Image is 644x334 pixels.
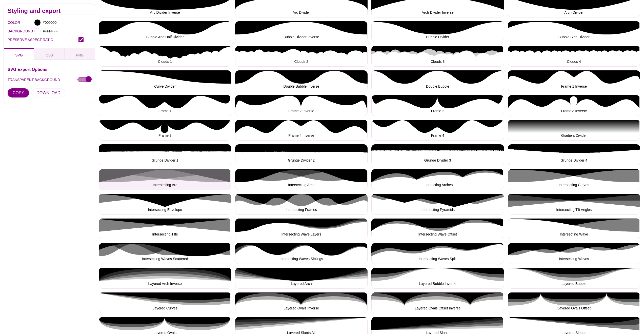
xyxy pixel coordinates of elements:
button: Intersecting Wave Layers [235,219,368,239]
h2: Styling and export [8,9,91,13]
button: Intersecting Waves [508,243,640,264]
button: Frame 1 Inverse [508,70,640,91]
button: COPY [8,88,29,97]
label: COLOR [8,19,14,26]
button: Layered Curves [99,292,231,313]
button: Layered Ovals Offset Inverse [371,292,504,313]
button: Clouds 1 [99,46,231,67]
button: Frame 4 [371,120,504,141]
button: Intersecting Waves Siblings [235,243,368,264]
button: Intersecting Frames [235,194,368,214]
button: Frame 4 Inverse [235,120,368,141]
h3: SVG Export Options [8,67,91,71]
button: Double Bubble Inverse [235,70,368,91]
button: Grunge Divider 3 [371,144,504,165]
button: Grunge Divider 1 [99,144,231,165]
button: DOWNLOAD [31,88,65,97]
button: Intersecting Arc [99,169,231,190]
button: PNG [65,48,95,60]
button: Bubble Side Divider [508,21,640,42]
button: Layered Ovals Offset [508,292,640,313]
button: Intersecting Waves Split [371,243,504,264]
button: Frame 3 [99,120,231,141]
button: Intersecting Tilt Angles [508,194,640,214]
button: Gradient Divider [508,120,640,141]
button: Layered Bubble Inverse [371,268,504,288]
button: Frame 2 [371,95,504,116]
label: BACKGROUND [8,28,14,34]
button: Intersecting Tilts [99,219,231,239]
button: Layered Bubble [508,268,640,288]
button: Layered Ovals Inverse [235,292,368,313]
button: Intersecting Pyramids [371,194,504,214]
button: Layered Arch [235,268,368,288]
button: Grunge Divider 2 [235,144,368,165]
label: PRESERVE ASPECT RATIO [8,36,78,43]
button: Grunge Divider 4 [508,144,640,165]
button: Double Bubble [371,70,504,91]
button: Layered Arch Inverse [99,268,231,288]
button: Intersecting Arches [371,169,504,190]
button: Intersecting Wave Offset [371,219,504,239]
button: Frame 3 Inverse [508,95,640,116]
button: Bubble And Half Divider [99,21,231,42]
button: Bubble Divider [371,21,504,42]
button: Clouds 3 [371,46,504,67]
button: Intersecting Arch [235,169,368,190]
button: Curve Divider [99,70,231,91]
button: Intersecting Envelope [99,194,231,214]
button: Bubble Divider Inverse [235,21,368,42]
button: Frame 2 Inverse [235,95,368,116]
span: CSS [46,53,53,57]
button: CSS [34,48,65,60]
button: Clouds 2 [235,46,368,67]
button: Frame 1 [99,95,231,116]
button: Intersecting Wave [508,219,640,239]
label: TRANSPARENT BACKGROUND [8,76,60,83]
span: PNG [76,53,84,57]
button: Intersecting Waves Scattered [99,243,231,264]
button: Clouds 4 [508,46,640,67]
button: Intersecting Curves [508,169,640,190]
